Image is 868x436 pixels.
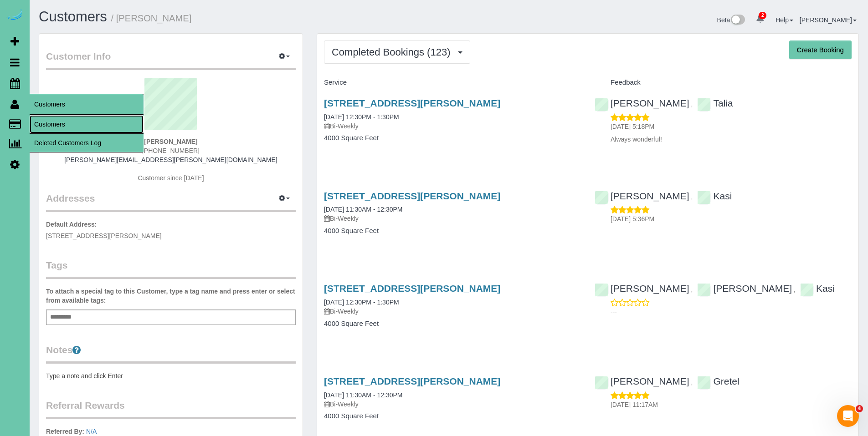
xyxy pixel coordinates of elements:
[86,428,97,435] a: N/A
[611,122,852,131] p: [DATE] 5:18PM
[324,320,581,328] h4: 4000 Square Feet
[30,115,144,152] ul: Customers
[46,220,97,229] label: Default Address:
[324,113,399,121] a: [DATE] 12:30PM - 1:30PM
[46,399,296,419] legend: Referral Rewards
[324,227,581,235] h4: 4000 Square Feet
[691,286,693,293] span: ,
[30,94,144,115] span: Customers
[324,214,581,223] p: Bi-Weekly
[324,122,581,131] p: Bi-Weekly
[30,115,144,133] a: Customers
[39,9,107,25] a: Customers
[800,16,857,24] a: [PERSON_NAME]
[611,400,852,409] p: [DATE] 11:17AM
[46,232,162,239] span: [STREET_ADDRESS][PERSON_NAME]
[324,98,500,108] a: [STREET_ADDRESS][PERSON_NAME]
[142,147,200,154] span: [PHONE_NUMBER]
[332,46,455,58] span: Completed Bookings (123)
[595,376,689,386] a: [PERSON_NAME]
[697,98,733,108] a: Talia
[64,156,277,163] a: [PERSON_NAME][EMAIL_ADDRESS][PERSON_NAME][DOMAIN_NAME]
[759,12,766,19] span: 2
[144,138,197,145] strong: [PERSON_NAME]
[611,307,852,316] p: ---
[46,371,296,380] pre: Type a note and click Enter
[111,13,192,23] small: / [PERSON_NAME]
[691,379,693,386] span: ,
[5,9,24,22] img: Automaid Logo
[794,286,796,293] span: ,
[595,191,689,201] a: [PERSON_NAME]
[611,214,852,223] p: [DATE] 5:36PM
[856,405,863,412] span: 4
[776,16,793,24] a: Help
[46,50,296,70] legend: Customer Info
[324,307,581,316] p: Bi-Weekly
[30,134,144,152] a: Deleted Customers Log
[324,206,402,213] a: [DATE] 11:30AM - 12:30PM
[751,9,769,29] a: 2
[324,283,500,294] a: [STREET_ADDRESS][PERSON_NAME]
[324,391,402,399] a: [DATE] 11:30AM - 12:30PM
[324,79,581,86] h4: Service
[324,376,500,386] a: [STREET_ADDRESS][PERSON_NAME]
[837,405,859,427] iframe: Intercom live chat
[595,283,689,294] a: [PERSON_NAME]
[800,283,835,294] a: Kasi
[697,283,792,294] a: [PERSON_NAME]
[595,98,689,108] a: [PERSON_NAME]
[46,427,84,436] label: Referred By:
[691,101,693,108] span: ,
[46,343,296,364] legend: Notes
[730,15,745,26] img: New interface
[789,41,852,60] button: Create Booking
[697,376,739,386] a: Gretel
[691,193,693,201] span: ,
[324,134,581,142] h4: 4000 Square Feet
[595,79,852,86] h4: Feedback
[324,41,470,64] button: Completed Bookings (123)
[46,287,296,305] label: To attach a special tag to this Customer, type a tag name and press enter or select from availabl...
[611,135,852,144] p: Always wonderful!
[324,191,500,201] a: [STREET_ADDRESS][PERSON_NAME]
[324,412,581,420] h4: 4000 Square Feet
[324,400,581,409] p: Bi-Weekly
[697,191,732,201] a: Kasi
[46,259,296,279] legend: Tags
[717,16,745,24] a: Beta
[324,299,399,306] a: [DATE] 12:30PM - 1:30PM
[138,174,204,182] span: Customer since [DATE]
